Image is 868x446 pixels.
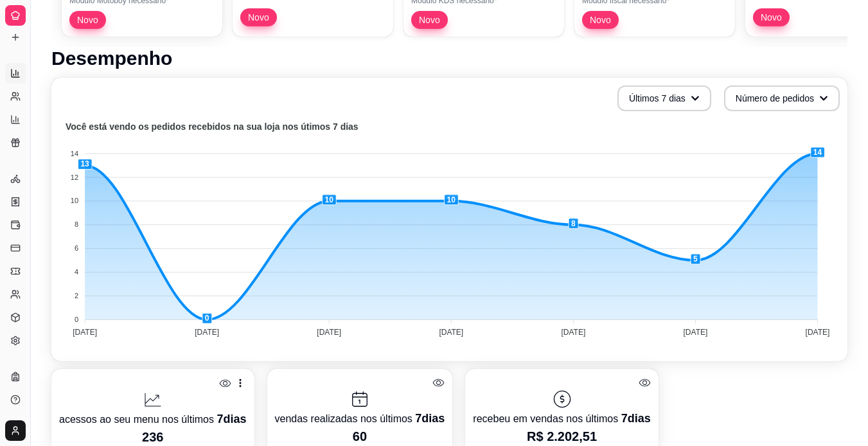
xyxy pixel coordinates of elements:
[51,47,847,70] h1: Desempenho
[195,328,219,337] tspan: [DATE]
[585,13,616,26] span: Novo
[756,11,787,24] span: Novo
[75,292,78,299] tspan: 2
[72,13,103,26] span: Novo
[71,174,78,181] tspan: 12
[75,220,78,228] tspan: 8
[684,328,708,337] tspan: [DATE]
[71,150,78,157] tspan: 14
[73,328,97,337] tspan: [DATE]
[621,412,651,425] span: 7 dias
[75,244,78,252] tspan: 6
[414,13,445,26] span: Novo
[317,328,341,337] tspan: [DATE]
[275,409,445,427] p: vendas realizadas nos últimos
[75,268,78,276] tspan: 4
[806,328,830,337] tspan: [DATE]
[59,428,247,446] p: 236
[75,316,78,323] tspan: 0
[439,328,463,337] tspan: [DATE]
[243,11,274,24] span: Novo
[217,413,246,425] span: 7 dias
[617,85,711,111] button: Últimos 7 dias
[275,427,445,445] p: 60
[724,85,840,111] button: Número de pedidos
[66,121,359,132] text: Você está vendo os pedidos recebidos na sua loja nos útimos 7 dias
[473,427,650,445] p: R$ 2.202,51
[59,410,247,428] p: acessos ao seu menu nos últimos
[473,409,650,427] p: recebeu em vendas nos últimos
[561,328,585,337] tspan: [DATE]
[71,197,78,204] tspan: 10
[415,412,445,425] span: 7 dias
